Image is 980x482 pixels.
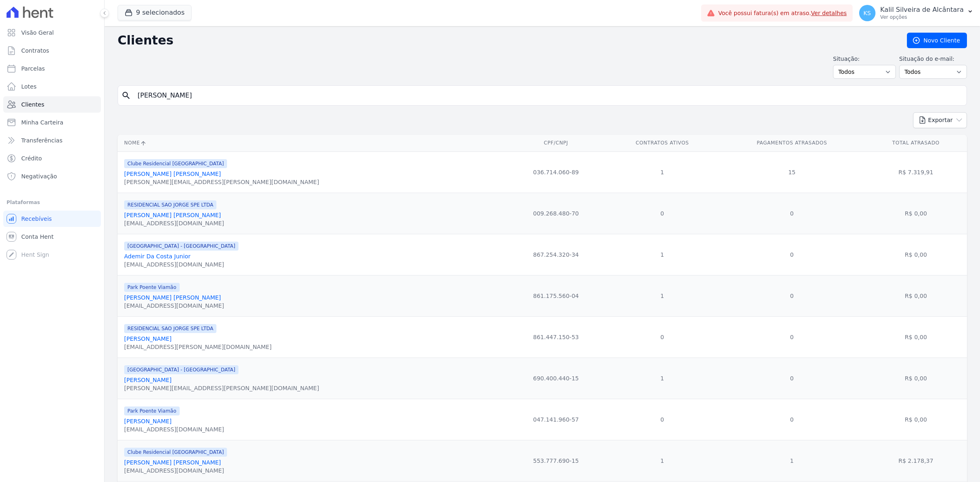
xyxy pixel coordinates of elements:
td: 867.254.320-34 [506,234,606,275]
label: Situação: [833,55,896,63]
td: R$ 0,00 [865,234,967,275]
div: [EMAIL_ADDRESS][DOMAIN_NAME] [124,466,227,475]
td: 047.141.960-57 [506,399,606,440]
span: Recebíveis [21,215,52,223]
span: Você possui fatura(s) em atraso. [718,9,847,18]
td: R$ 2.178,37 [865,440,967,481]
div: [EMAIL_ADDRESS][DOMAIN_NAME] [124,425,224,433]
td: 1 [606,358,719,399]
th: Contratos Ativos [606,135,719,151]
div: [EMAIL_ADDRESS][DOMAIN_NAME] [124,302,224,310]
a: Lotes [3,78,101,95]
span: Clube Residencial [GEOGRAPHIC_DATA] [124,448,227,457]
td: 0 [719,358,865,399]
span: Negativação [21,172,57,180]
span: Lotes [21,82,37,91]
h2: Clientes [118,33,894,48]
a: Transferências [3,132,101,149]
td: R$ 0,00 [865,316,967,358]
div: [PERSON_NAME][EMAIL_ADDRESS][PERSON_NAME][DOMAIN_NAME] [124,384,319,392]
span: Park Poente Viamão [124,406,180,415]
a: Negativação [3,168,101,184]
a: Contratos [3,42,101,59]
td: 1 [606,275,719,316]
td: 009.268.480-70 [506,193,606,234]
td: 0 [719,234,865,275]
a: Minha Carteira [3,114,101,131]
span: Crédito [21,154,42,162]
td: 1 [606,151,719,193]
span: Visão Geral [21,29,54,37]
td: 1 [606,440,719,481]
a: Clientes [3,96,101,113]
span: [GEOGRAPHIC_DATA] - [GEOGRAPHIC_DATA] [124,242,238,251]
label: Situação do e-mail: [899,55,967,63]
td: R$ 7.319,91 [865,151,967,193]
span: Transferências [21,136,62,144]
div: [EMAIL_ADDRESS][DOMAIN_NAME] [124,219,224,227]
span: [GEOGRAPHIC_DATA] - [GEOGRAPHIC_DATA] [124,365,238,374]
th: Nome [118,135,506,151]
a: [PERSON_NAME] [124,418,171,424]
td: R$ 0,00 [865,193,967,234]
a: Recebíveis [3,211,101,227]
button: KS Kalil Silveira de Alcântara Ver opções [853,2,980,24]
td: 0 [719,316,865,358]
td: 861.175.560-04 [506,275,606,316]
td: 553.777.690-15 [506,440,606,481]
a: [PERSON_NAME] [PERSON_NAME] [124,212,221,218]
td: 0 [719,399,865,440]
td: 1 [606,234,719,275]
a: [PERSON_NAME] [PERSON_NAME] [124,171,221,177]
td: 036.714.060-89 [506,151,606,193]
th: Total Atrasado [865,135,967,151]
p: Ver opções [880,14,964,20]
span: Park Poente Viamão [124,283,180,292]
td: 690.400.440-15 [506,358,606,399]
a: [PERSON_NAME] [124,377,171,383]
input: Buscar por nome, CPF ou e-mail [133,87,963,104]
td: 0 [719,275,865,316]
td: 861.447.150-53 [506,316,606,358]
td: R$ 0,00 [865,275,967,316]
th: Pagamentos Atrasados [719,135,865,151]
td: 0 [606,399,719,440]
td: 0 [606,316,719,358]
span: Clube Residencial [GEOGRAPHIC_DATA] [124,159,227,168]
span: RESIDENCIAL SAO JORGE SPE LTDA [124,324,216,333]
p: Kalil Silveira de Alcântara [880,6,964,14]
span: RESIDENCIAL SAO JORGE SPE LTDA [124,200,216,209]
a: Conta Hent [3,229,101,245]
span: Conta Hent [21,233,53,241]
td: R$ 0,00 [865,399,967,440]
a: [PERSON_NAME] [124,335,171,342]
button: 9 selecionados [118,5,192,20]
a: [PERSON_NAME] [PERSON_NAME] [124,294,221,301]
td: R$ 0,00 [865,358,967,399]
div: Plataformas [7,198,98,207]
a: Visão Geral [3,24,101,41]
td: 0 [719,193,865,234]
div: [PERSON_NAME][EMAIL_ADDRESS][PERSON_NAME][DOMAIN_NAME] [124,178,319,186]
a: Ademir Da Costa Junior [124,253,191,260]
span: Minha Carteira [21,118,63,127]
i: search [121,91,131,100]
td: 1 [719,440,865,481]
a: Crédito [3,150,101,167]
div: [EMAIL_ADDRESS][PERSON_NAME][DOMAIN_NAME] [124,343,272,351]
div: [EMAIL_ADDRESS][DOMAIN_NAME] [124,260,238,269]
span: Parcelas [21,64,45,73]
span: KS [864,10,871,16]
span: Contratos [21,47,49,55]
a: Parcelas [3,60,101,77]
td: 15 [719,151,865,193]
td: 0 [606,193,719,234]
th: CPF/CNPJ [506,135,606,151]
a: [PERSON_NAME] [PERSON_NAME] [124,459,221,466]
a: Ver detalhes [811,10,847,16]
a: Novo Cliente [907,33,967,48]
button: Exportar [913,112,967,128]
span: Clientes [21,100,44,109]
